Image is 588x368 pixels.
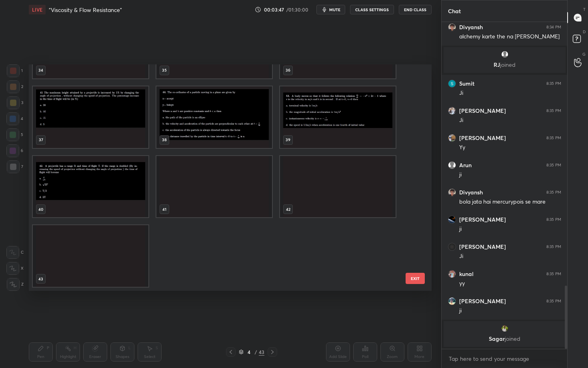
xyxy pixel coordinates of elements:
[280,156,396,217] img: 1756566085HHQ3R2.pdf
[255,350,257,354] div: /
[546,163,561,168] div: 8:35 PM
[6,144,23,157] div: 6
[546,108,561,113] div: 8:35 PM
[500,61,516,68] span: joined
[442,22,568,349] div: grid
[448,270,456,278] img: 001eba9e199847959c241b6fad6b1f6f.jpg
[49,6,122,14] h4: “Viscosity & Flow Resistance”
[259,348,264,356] div: 43
[7,96,23,109] div: 3
[448,23,456,31] img: 9128bdeaaaef4bb6bf2fe0f7a5484a38.jpg
[459,280,561,288] div: yy
[459,171,561,179] div: ji
[316,5,345,14] button: mute
[329,7,340,12] span: mute
[459,252,561,260] div: Ji
[7,80,23,93] div: 2
[399,5,432,14] button: End Class
[33,225,148,287] img: 1756566085HHQ3R2.pdf
[6,246,24,259] div: C
[448,243,456,251] img: 3c33b455cbee4d0d8c895458c2956763.jpg
[7,160,23,173] div: 7
[583,6,586,12] p: T
[29,64,418,291] div: grid
[459,216,506,223] h6: [PERSON_NAME]
[546,136,561,140] div: 8:35 PM
[448,107,456,115] img: 0077f478210d424bb14125281e68059c.jpg
[546,190,561,195] div: 8:35 PM
[6,128,23,141] div: 5
[245,350,253,354] div: 4
[448,336,561,342] p: Sagar
[448,161,456,169] img: default.png
[280,17,396,78] img: 1756566085HHQ3R2.pdf
[500,50,508,58] img: default.png
[29,5,46,14] div: LIVE
[459,307,561,315] div: ji
[505,335,520,342] span: joined
[459,198,561,206] div: bola jata hai mercurypois se mare
[459,225,561,233] div: ji
[546,299,561,304] div: 8:35 PM
[448,134,456,142] img: e88f568d208e4024a18dae0ccb66bf60.jpg
[459,134,506,142] h6: [PERSON_NAME]
[33,156,148,217] img: 1756566085HHQ3R2.pdf
[7,64,23,77] div: 1
[448,62,561,68] p: RJ
[459,24,483,31] h6: Divyansh
[406,273,425,284] button: EXIT
[546,25,561,30] div: 8:34 PM
[448,80,456,88] img: 3
[448,297,456,305] img: 45418f7cc88746cfb40f41016138861c.jpg
[459,116,561,124] div: Ji
[280,86,396,148] img: 1756566085HHQ3R2.pdf
[156,17,272,78] img: 1756566085HHQ3R2.pdf
[448,188,456,196] img: 9128bdeaaaef4bb6bf2fe0f7a5484a38.jpg
[442,0,467,22] p: Chat
[33,17,148,78] img: 1756566085HHQ3R2.pdf
[583,29,586,35] p: D
[459,189,483,196] h6: Divyansh
[156,86,272,148] img: 1756566085HHQ3R2.pdf
[448,216,456,224] img: f36cf9491315400ba06f3afc17d38e50.png
[459,107,506,114] h6: [PERSON_NAME]
[582,51,586,57] p: G
[546,244,561,249] div: 8:35 PM
[459,144,561,152] div: Yy
[546,217,561,222] div: 8:35 PM
[350,5,394,14] button: CLASS SETTINGS
[6,112,23,125] div: 4
[500,324,508,332] img: 5792856e61be4a59a95d4ff70669d803.jpg
[7,278,24,291] div: Z
[459,270,474,278] h6: kunal
[459,89,561,97] div: Ji
[156,156,272,217] img: 1756566085HHQ3R2.pdf
[459,243,506,250] h6: [PERSON_NAME]
[33,86,148,148] img: 1756566085HHQ3R2.pdf
[546,272,561,276] div: 8:35 PM
[459,80,474,87] h6: Sumit
[546,81,561,86] div: 8:35 PM
[459,298,506,305] h6: [PERSON_NAME]
[459,162,472,169] h6: Arun
[459,33,561,41] div: alchemy karte the na [PERSON_NAME]
[6,262,24,275] div: X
